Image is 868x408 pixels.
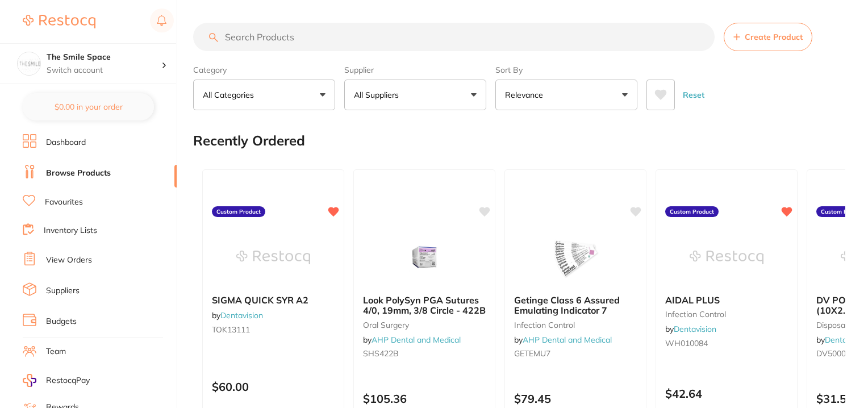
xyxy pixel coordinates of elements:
span: RestocqPay [46,375,90,386]
a: Restocq Logo [23,9,95,35]
b: AIDAL PLUS [665,295,788,305]
label: Custom Product [212,206,265,218]
small: infection control [665,310,788,319]
label: Category [193,65,335,75]
b: SIGMA QUICK SYR A2 [212,295,335,305]
a: Dentavision [825,335,867,345]
img: AIDAL PLUS [690,229,763,286]
p: Relevance [505,89,548,101]
a: Suppliers [46,285,80,297]
a: Dentavision [220,310,263,320]
a: Budgets [46,316,77,327]
input: Search Products [193,23,715,51]
span: by [665,324,716,334]
label: Custom Product [665,206,719,218]
button: Reset [679,80,708,110]
img: RestocqPay [23,374,36,387]
p: All Suppliers [354,89,403,101]
button: $0.00 in your order [23,93,154,120]
label: Supplier [344,65,486,75]
a: Inventory Lists [44,225,97,236]
img: The Smile Space [18,52,40,75]
button: All Categories [193,80,335,110]
p: $42.64 [665,387,788,400]
img: SIGMA QUICK SYR A2 [236,229,310,286]
span: by [363,335,461,345]
button: Create Product [724,23,812,51]
small: GETEMU7 [514,349,637,358]
button: Relevance [495,80,637,110]
label: Sort By [495,65,637,75]
p: Switch account [47,65,161,76]
img: Restocq Logo [23,15,95,28]
b: Getinge Class 6 Assured Emulating Indicator 7 [514,295,637,316]
span: Create Product [745,32,803,41]
button: All Suppliers [344,80,486,110]
a: AHP Dental and Medical [372,335,461,345]
h2: Recently Ordered [193,133,305,149]
a: Favourites [45,197,83,208]
a: View Orders [46,255,92,266]
p: $79.45 [514,392,637,405]
span: by [514,335,612,345]
small: TOK13111 [212,325,335,334]
a: RestocqPay [23,374,90,387]
p: $105.36 [363,392,486,405]
a: Dentavision [674,324,716,334]
p: $60.00 [212,380,335,393]
span: by [816,335,867,345]
span: by [212,310,263,320]
img: Getinge Class 6 Assured Emulating Indicator 7 [539,229,612,286]
b: Look PolySyn PGA Sutures 4/0, 19mm, 3/8 Circle - 422B [363,295,486,316]
small: infection control [514,320,637,330]
a: AHP Dental and Medical [523,335,612,345]
small: oral surgery [363,320,486,330]
p: All Categories [203,89,258,101]
small: SHS422B [363,349,486,358]
a: Dashboard [46,137,86,148]
small: WH010084 [665,339,788,348]
a: Team [46,346,66,357]
h4: The Smile Space [47,52,161,63]
a: Browse Products [46,168,111,179]
img: Look PolySyn PGA Sutures 4/0, 19mm, 3/8 Circle - 422B [387,229,461,286]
